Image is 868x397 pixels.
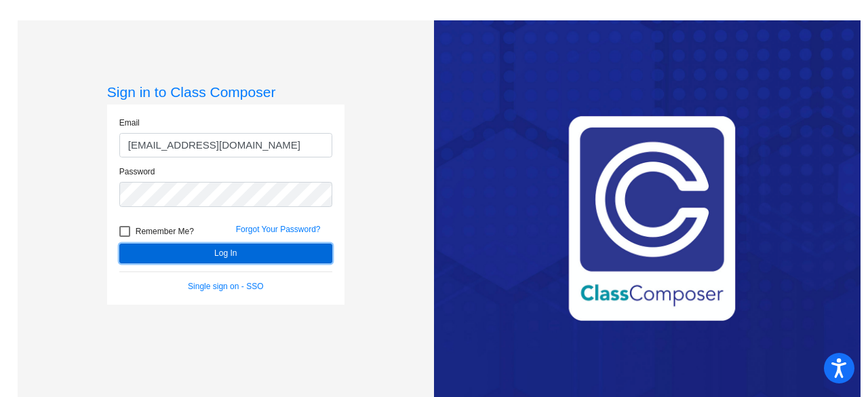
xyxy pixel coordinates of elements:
button: Log In [119,244,332,263]
a: Single sign on - SSO [188,282,263,291]
span: Remember Me? [136,223,194,240]
label: Email [119,117,140,129]
h3: Sign in to Class Composer [107,83,344,100]
label: Password [119,166,155,178]
a: Forgot Your Password? [236,225,321,234]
